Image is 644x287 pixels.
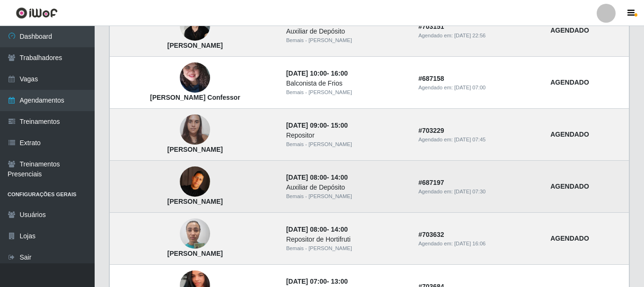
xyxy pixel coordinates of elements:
[168,42,223,49] strong: [PERSON_NAME]
[180,214,210,254] img: Vitoria da Silva Moura
[286,235,407,244] div: Repositor de Hortifruti
[454,85,485,90] time: [DATE] 07:00
[286,174,327,181] time: [DATE] 08:00
[418,84,539,92] div: Agendado em:
[550,183,589,190] strong: AGENDADO
[418,75,444,82] strong: # 687158
[286,278,348,285] strong: -
[454,241,485,246] time: [DATE] 16:06
[150,94,240,101] strong: [PERSON_NAME] Confessor
[331,174,348,181] time: 14:00
[418,127,444,134] strong: # 703229
[286,192,407,200] div: Bemais - [PERSON_NAME]
[286,26,407,36] div: Auxiliar de Depósito
[454,33,485,38] time: [DATE] 22:56
[286,70,348,77] strong: -
[286,130,407,140] div: Repositor
[286,183,407,192] div: Auxiliar de Depósito
[454,189,485,194] time: [DATE] 07:30
[418,240,539,248] div: Agendado em:
[331,70,348,77] time: 16:00
[286,70,327,77] time: [DATE] 10:00
[168,198,223,205] strong: [PERSON_NAME]
[454,137,485,142] time: [DATE] 07:45
[286,244,407,252] div: Bemais - [PERSON_NAME]
[418,32,539,40] div: Agendado em:
[331,278,348,285] time: 13:00
[286,278,327,285] time: [DATE] 07:00
[418,136,539,144] div: Agendado em:
[331,226,348,233] time: 14:00
[180,110,210,150] img: Flaviana da Silva Santos
[418,231,444,238] strong: # 703632
[168,250,223,257] strong: [PERSON_NAME]
[550,235,589,242] strong: AGENDADO
[286,36,407,44] div: Bemais - [PERSON_NAME]
[286,122,348,129] strong: -
[286,78,407,88] div: Balconista de Frios
[550,26,589,34] strong: AGENDADO
[168,146,223,153] strong: [PERSON_NAME]
[550,78,589,86] strong: AGENDADO
[331,122,348,129] time: 15:00
[286,88,407,96] div: Bemais - [PERSON_NAME]
[286,122,327,129] time: [DATE] 09:00
[16,7,58,19] img: CoreUI Logo
[286,226,327,233] time: [DATE] 08:00
[418,23,444,30] strong: # 703151
[550,130,589,138] strong: AGENDADO
[180,166,210,197] img: Leonildo Náscimento de Araújo
[180,44,210,111] img: Ana Flávia Confessor
[286,140,407,148] div: Bemais - [PERSON_NAME]
[418,179,444,186] strong: # 687197
[286,174,348,181] strong: -
[418,188,539,196] div: Agendado em:
[286,226,348,233] strong: -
